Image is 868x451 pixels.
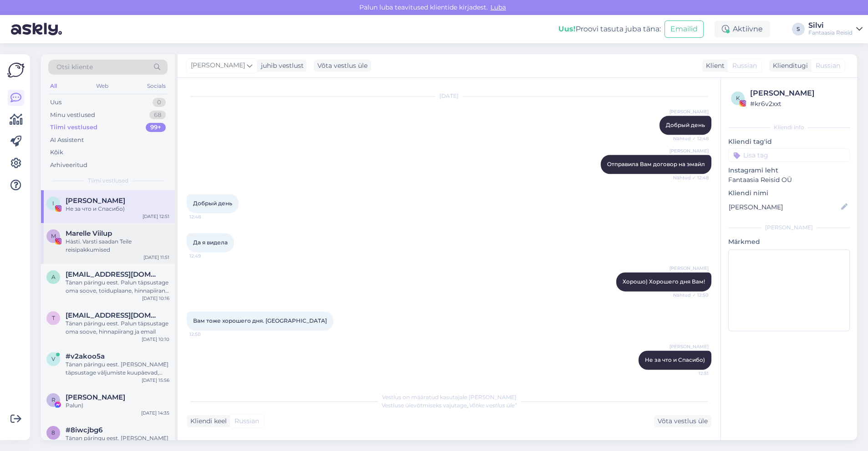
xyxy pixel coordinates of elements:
span: [PERSON_NAME] [191,61,245,71]
div: Kõik [50,148,63,157]
span: Tiimi vestlused [88,177,128,185]
div: Fantaasia Reisid [808,29,853,36]
span: Вам тоже хорошего дня. [GEOGRAPHIC_DATA] [193,317,327,324]
div: [DATE] 10:16 [142,295,169,302]
div: S [792,23,805,35]
span: Nähtud ✓ 12:48 [673,135,709,142]
span: Добрый день [193,200,232,207]
div: [DATE] 14:35 [141,410,169,416]
span: M [51,233,56,239]
span: k [736,95,740,101]
span: 12:49 [189,253,224,259]
div: Tänan päringu eest. [PERSON_NAME] täpsustage väljumiste kuupäevad, oma soove ja hinnapiirang [66,360,169,377]
p: Kliendi tag'id [728,137,850,147]
div: AI Assistent [50,136,84,145]
span: 12:48 [189,213,224,220]
span: Luba [488,3,509,11]
div: # kr6v2xxt [750,99,847,109]
div: [DATE] [187,92,711,100]
span: 12:50 [189,331,224,338]
img: Askly Logo [7,61,25,79]
div: Kliendi keel [187,416,227,426]
div: Aktiivne [715,21,770,37]
div: Hästi. Varsti saadan Teile reisipakkumised [66,238,169,254]
p: Märkmed [728,237,850,247]
p: Instagrami leht [728,166,850,175]
div: 68 [149,111,166,120]
div: [PERSON_NAME] [750,88,847,99]
div: Klient [702,61,725,71]
div: Uus [50,98,61,107]
span: Vestlus on määratud kasutajale [PERSON_NAME] [382,394,516,400]
button: Emailid [664,20,704,38]
div: [DATE] 10:10 [142,336,169,343]
span: #8iwcjbg6 [66,426,102,434]
div: Не за что и Спасибо) [66,205,169,213]
span: Не за что и Спасибо) [645,356,705,363]
span: Да я видела [193,239,228,246]
span: Russian [235,416,259,426]
div: Arhiveeritud [50,161,87,170]
div: Socials [145,80,168,92]
span: Otsi kliente [56,62,93,72]
span: Добрый день [666,122,705,128]
div: [DATE] 15:56 [142,377,169,384]
div: Minu vestlused [50,111,95,120]
span: v [51,355,55,362]
span: Ragnar Viinapuu [66,393,125,401]
span: Отправила Вам договор на эмайл [607,161,705,167]
input: Lisa tag [728,148,850,162]
div: juhib vestlust [257,61,304,71]
div: Tänan päringu eest. [PERSON_NAME] kirjutage oma email [66,434,169,451]
span: [PERSON_NAME] [669,147,709,154]
div: Tiimi vestlused [50,123,97,132]
div: [DATE] 11:51 [143,254,169,261]
div: [DATE] 12:51 [143,213,169,220]
span: 8 [51,429,55,436]
div: Klienditugi [769,61,808,71]
div: Võta vestlus üle [314,60,371,72]
span: I [52,200,54,207]
span: Хорошо) Хорошего дня Вам! [623,278,705,285]
div: Tänan päringu eest. Palun täpsustage oma soove, hinnapiirang ja email [66,319,169,336]
span: Irina Popova [66,197,125,205]
div: 99+ [146,123,166,132]
div: Kliendi info [728,123,850,132]
span: ainiki.ainiki@gmail.com [66,270,160,279]
span: [PERSON_NAME] [669,343,709,350]
span: Russian [816,61,840,71]
i: „Võtke vestlus üle” [467,402,517,409]
div: Proovi tasuta juba täna: [558,24,661,35]
p: Kliendi nimi [728,188,850,198]
span: Nähtud ✓ 12:50 [673,292,709,299]
div: Web [94,80,110,92]
div: [PERSON_NAME] [728,223,850,232]
div: All [48,80,59,92]
input: Lisa nimi [729,202,839,212]
span: t [52,314,55,321]
span: [PERSON_NAME] [669,108,709,115]
div: Tänan päringu eest. Palun täpsustage oma soove, toiduplaane, hinnapiirang ja email [66,279,169,295]
div: Silvi [808,22,853,29]
span: 12:51 [674,370,709,377]
span: Vestluse ülevõtmiseks vajutage [382,402,517,409]
div: Palun) [66,401,169,410]
b: Uus! [558,25,576,33]
span: a [51,274,56,280]
span: Russian [732,61,757,71]
span: #v2akoo5a [66,352,105,360]
span: [PERSON_NAME] [669,265,709,272]
span: Marelle Viilup [66,229,112,238]
span: R [51,396,56,403]
span: tatrikmihkel@gmail.com [66,311,160,319]
span: Nähtud ✓ 12:48 [673,174,709,181]
div: Võta vestlus üle [654,415,711,427]
div: 0 [153,98,166,107]
a: SilviFantaasia Reisid [808,22,863,36]
p: Fantaasia Reisid OÜ [728,175,850,185]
